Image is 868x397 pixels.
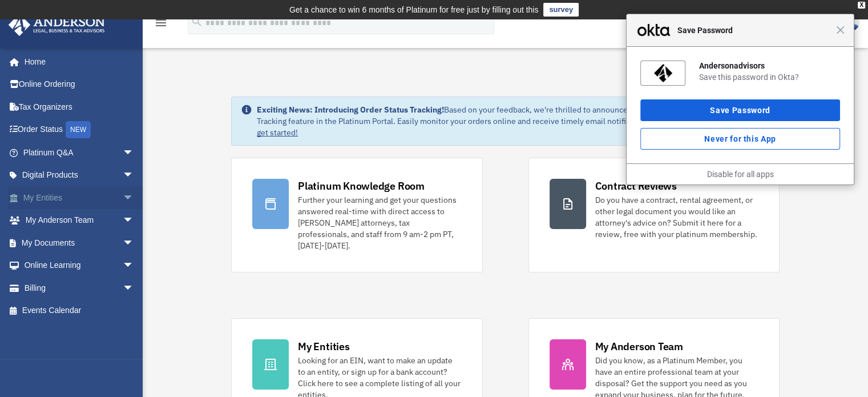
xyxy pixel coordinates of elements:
[8,209,151,232] a: My Anderson Teamarrow_drop_down
[289,3,539,17] div: Get a chance to win 6 months of Platinum for free just by filling out this
[8,299,151,322] a: Events Calendar
[595,339,683,354] div: My Anderson Team
[858,2,865,9] div: close
[5,14,108,36] img: Anderson Advisors Platinum Portal
[123,164,146,187] span: arrow_drop_down
[528,158,780,272] a: Contract Reviews Do you have a contract, rental agreement, or other legal document you would like...
[123,276,146,300] span: arrow_drop_down
[298,179,425,193] div: Platinum Knowledge Room
[699,61,840,71] div: Andersonadvisors
[836,26,845,34] span: Close
[123,141,146,165] span: arrow_drop_down
[543,3,579,17] a: survey
[298,339,349,354] div: My Entities
[123,231,146,255] span: arrow_drop_down
[8,186,151,209] a: My Entitiesarrow_drop_down
[699,72,840,82] div: Save this password in Okta?
[298,194,461,251] div: Further your learning and get your questions answered real-time with direct access to [PERSON_NAM...
[8,276,151,299] a: Billingarrow_drop_down
[8,231,151,254] a: My Documentsarrow_drop_down
[640,128,840,150] button: Never for this App
[8,95,151,118] a: Tax Organizers
[8,73,151,96] a: Online Ordering
[654,64,672,82] img: nr4NPwAAAAZJREFUAwAwEkJbZx1BKgAAAABJRU5ErkJggg==
[191,15,203,28] i: search
[154,20,168,30] a: menu
[707,170,774,179] a: Disable for all apps
[123,254,146,278] span: arrow_drop_down
[123,186,146,210] span: arrow_drop_down
[257,105,444,115] strong: Exciting News: Introducing Order Status Tracking!
[257,104,770,138] div: Based on your feedback, we're thrilled to announce the launch of our new Order Status Tracking fe...
[8,50,146,73] a: Home
[595,179,677,193] div: Contract Reviews
[231,158,482,272] a: Platinum Knowledge Room Further your learning and get your questions answered real-time with dire...
[640,99,840,121] button: Save Password
[595,194,758,240] div: Do you have a contract, rental agreement, or other legal document you would like an attorney's ad...
[8,164,151,187] a: Digital Productsarrow_drop_down
[123,209,146,232] span: arrow_drop_down
[66,121,91,138] div: NEW
[8,254,151,277] a: Online Learningarrow_drop_down
[8,141,151,164] a: Platinum Q&Aarrow_drop_down
[154,16,168,30] i: menu
[8,118,151,142] a: Order StatusNEW
[257,116,760,138] a: Click Here to get started!
[672,23,836,37] span: Save Password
